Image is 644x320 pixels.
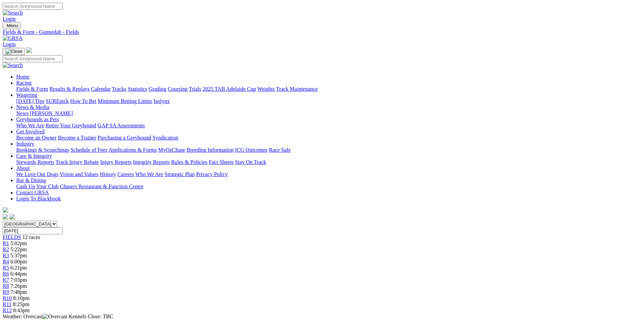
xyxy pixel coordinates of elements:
[10,271,27,277] span: 6:44pm
[16,86,48,92] a: Fields & Form
[98,98,152,104] a: Minimum Betting Limits
[30,110,73,116] a: [PERSON_NAME]
[117,171,134,177] a: Careers
[16,190,49,195] a: Contact GRSA
[58,135,96,141] a: Become a Trainer
[165,171,195,177] a: Strategic Plan
[209,159,234,165] a: Fact Sheets
[189,86,201,92] a: Trials
[3,253,9,258] a: R3
[16,98,44,104] a: [DATE] Tips
[16,147,69,153] a: Bookings & Scratchings
[202,86,256,92] a: 2025 TAB Adelaide Cup
[3,10,23,16] img: Search
[3,289,9,295] a: R9
[16,110,641,116] div: News & Media
[16,135,56,141] a: Become an Owner
[152,135,178,141] a: Syndication
[3,3,63,10] input: Search
[16,171,58,177] a: We Love Our Dogs
[3,29,641,35] a: Fields & Form - Gunnedah - Fields
[3,207,8,213] img: logo-grsa-white.png
[13,295,30,301] span: 8:10pm
[3,240,9,246] a: R1
[168,86,188,92] a: Coursing
[3,271,9,277] a: R6
[16,110,28,116] a: News
[3,265,9,271] a: R5
[3,214,8,219] img: facebook.svg
[16,171,641,177] div: About
[187,147,234,153] a: Breeding Information
[3,234,21,240] a: FIELDS
[3,41,16,47] a: Login
[70,147,107,153] a: Schedule of Fees
[10,265,27,271] span: 6:21pm
[16,184,58,189] a: Cash Up Your Club
[10,240,27,246] span: 5:02pm
[3,55,63,62] input: Search
[16,159,54,165] a: Stewards Reports
[3,277,9,283] a: R7
[3,35,23,41] img: GRSA
[98,135,151,141] a: Purchasing a Greyhound
[235,159,266,165] a: Stay On Track
[257,86,275,92] a: Weights
[16,196,61,201] a: Login To Blackbook
[171,159,208,165] a: Rules & Policies
[269,147,290,153] a: Race Safe
[109,147,157,153] a: Applications & Forms
[49,86,90,92] a: Results & Replays
[16,153,52,159] a: Care & Integrity
[3,283,9,289] a: R8
[3,62,23,68] img: Search
[3,48,25,55] button: Toggle navigation
[10,283,27,289] span: 7:26pm
[135,171,163,177] a: Who We Are
[10,247,27,252] span: 5:22pm
[22,234,40,240] span: 12 races
[235,147,267,153] a: ICG Outcomes
[16,129,45,134] a: Get Involved
[55,159,99,165] a: Track Injury Rebate
[133,159,170,165] a: Integrity Reports
[16,123,44,128] a: Who We Are
[10,253,27,258] span: 5:37pm
[128,86,147,92] a: Statistics
[196,171,228,177] a: Privacy Policy
[100,171,116,177] a: History
[98,123,145,128] a: GAP SA Assessments
[16,135,641,141] div: Get Involved
[100,159,132,165] a: Injury Reports
[5,49,22,54] img: Close
[46,98,69,104] a: SUREpick
[3,259,9,264] span: R4
[16,98,641,104] div: Wagering
[16,116,59,122] a: Greyhounds as Pets
[3,22,21,29] button: Toggle navigation
[158,147,185,153] a: MyOzChase
[10,289,27,295] span: 7:48pm
[16,159,641,165] div: Care & Integrity
[3,227,63,234] input: Select date
[149,86,166,92] a: Grading
[3,307,12,313] a: R12
[3,301,11,307] a: R11
[7,23,18,28] span: Menu
[3,247,9,252] a: R2
[3,295,12,301] a: R10
[153,98,170,104] a: Isolynx
[91,86,111,92] a: Calendar
[16,104,49,110] a: News & Media
[16,80,31,86] a: Racing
